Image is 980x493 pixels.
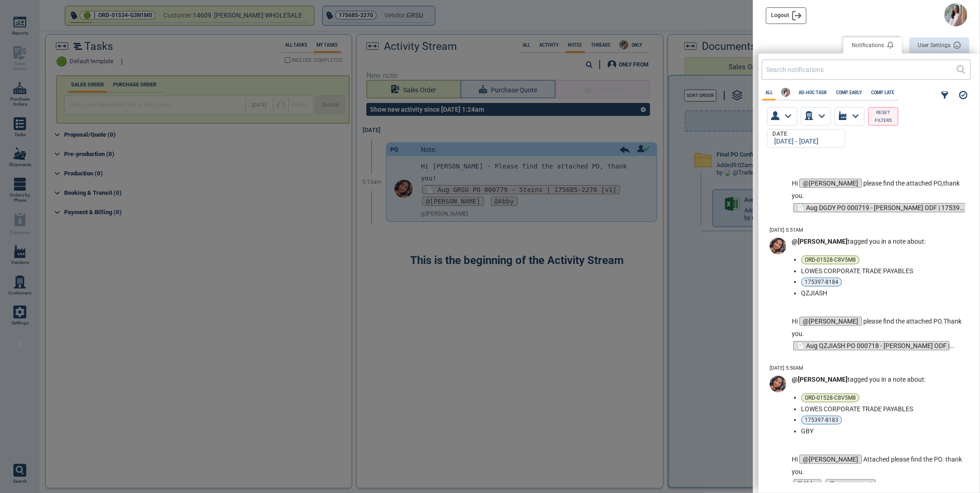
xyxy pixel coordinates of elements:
legend: Date [771,131,789,138]
span: @procurement [825,479,876,488]
span: 📄 Aug QZJIASH PO 000718 - [PERSON_NAME] ODF | 175397-8184 [v1] [792,341,950,363]
button: Notifications [843,37,902,54]
label: AD-HOC TASK [796,90,830,95]
label: COMP. LATE [868,90,897,95]
li: GBY [801,427,962,435]
span: @Abby [793,479,821,488]
span: 175397-8183 [805,417,838,423]
span: RESET FILTERS [872,108,894,125]
button: User Settings [909,37,969,54]
strong: @[PERSON_NAME] [792,238,848,245]
p: Hi please find the attached PO.Thank you. [792,315,966,340]
div: grid [759,159,978,487]
span: tagged you in a note about: [792,376,926,383]
input: Search notifications [766,63,956,76]
button: RESET FILTERS [868,107,898,126]
span: ORD-01528-C8V5M8 [805,257,856,263]
li: LOWES CORPORATE TRADE PAYABLES [801,267,962,275]
span: @[PERSON_NAME] [799,455,862,464]
label: [DATE] 5:51AM [770,228,803,234]
img: Avatar [770,376,786,392]
img: Avatar [770,238,786,254]
span: ORD-01528-C8V5M8 [805,395,856,401]
p: Hi Attached please find the PO. thank you. [792,453,966,478]
img: Avatar [781,88,790,97]
span: @[PERSON_NAME] [799,179,862,188]
span: 📄 Aug DGDY PO 000719 - [PERSON_NAME] ODF | 175397-8185 [v1] [792,203,965,225]
img: Avatar [944,3,968,26]
label: All [763,90,776,95]
label: COMP. EARLY [833,90,865,95]
div: [DATE] - [DATE] [771,138,837,146]
div: outlined primary button group [843,37,969,56]
span: tagged you in a note about: [792,238,926,245]
button: Logout [766,7,807,24]
label: [DATE] 5:50AM [770,366,803,372]
p: Hi please find the attached PO,thank you. [792,177,966,202]
li: LOWES CORPORATE TRADE PAYABLES [801,405,962,413]
strong: @[PERSON_NAME] [792,376,848,383]
span: @[PERSON_NAME] [799,317,862,326]
li: QZJIASH [801,289,962,297]
span: 175397-8184 [805,279,838,285]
